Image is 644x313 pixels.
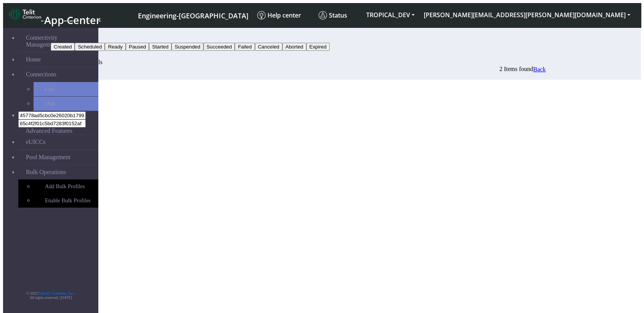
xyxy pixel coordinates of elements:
[105,43,126,51] button: Ready
[51,43,75,51] button: Created
[306,43,330,51] button: Expired
[171,43,203,51] button: Suspended
[138,11,248,20] span: Engineering-[GEOGRAPHIC_DATA]
[18,52,98,67] a: Home
[319,11,347,19] span: Status
[75,43,105,51] button: Scheduled
[149,43,171,51] button: Started
[138,8,248,22] a: Your current platform instance
[9,6,99,24] a: App Center
[18,31,98,52] a: Connectivity Management
[126,43,149,51] button: Paused
[319,11,327,19] img: status.svg
[44,13,101,27] span: App Center
[499,66,533,72] span: 2 Items found
[9,8,41,20] img: logo-telit-cinterion-gw-new.png
[282,43,306,51] button: Aborted
[419,8,635,22] button: [PERSON_NAME][EMAIL_ADDRESS][PERSON_NAME][DOMAIN_NAME]
[362,8,419,22] button: TROPICAL_DEV
[254,8,316,23] a: Help center
[235,43,255,51] button: Failed
[257,11,266,19] img: knowledge.svg
[255,43,282,51] button: Canceled
[51,59,546,66] div: Bulk Activity Details
[257,11,301,19] span: Help center
[26,71,56,78] span: Connections
[533,66,546,73] a: Back
[18,67,98,82] a: Connections
[316,8,362,23] a: Status
[203,43,235,51] button: Succeeded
